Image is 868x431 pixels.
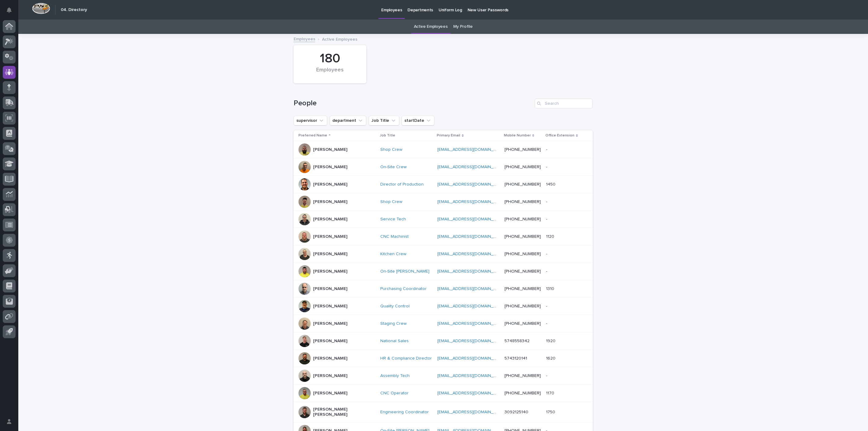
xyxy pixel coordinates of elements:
p: Preferred Name [298,132,327,139]
a: Active Employees [414,20,448,34]
a: Quality Control [380,304,410,309]
p: 1750 [546,408,556,415]
a: HR & Compliance Director [380,356,432,361]
p: [PERSON_NAME] [313,391,347,396]
div: Employees [304,67,356,80]
p: Active Employees [322,35,357,42]
tr: [PERSON_NAME]HR & Compliance Director [EMAIL_ADDRESS][DOMAIN_NAME] 574312014116201620 [294,350,593,367]
button: department [330,116,366,125]
a: 3092125140 [505,410,528,414]
a: [EMAIL_ADDRESS][DOMAIN_NAME] [437,252,506,256]
a: My Profile [453,20,473,34]
tr: [PERSON_NAME]Shop Crew [EMAIL_ADDRESS][DOMAIN_NAME] [PHONE_NUMBER]-- [294,193,593,211]
tr: [PERSON_NAME]Quality Control [EMAIL_ADDRESS][DOMAIN_NAME] [PHONE_NUMBER]-- [294,298,593,315]
p: [PERSON_NAME] [313,165,347,170]
a: Engineering Coordinator [380,410,429,415]
p: Office Extension [545,132,574,139]
a: 5748558342 [505,339,530,343]
a: On-Site [PERSON_NAME] [380,269,429,274]
a: Director of Production [380,182,424,187]
p: 1620 [546,355,557,361]
a: Service Tech [380,217,406,222]
img: Workspace Logo [32,3,50,14]
a: Shop Crew [380,147,402,152]
p: 1310 [546,285,555,292]
a: [EMAIL_ADDRESS][DOMAIN_NAME] [437,287,506,291]
a: Purchasing Coordinator [380,286,427,292]
a: [PHONE_NUMBER] [505,252,541,256]
a: [EMAIL_ADDRESS][DOMAIN_NAME] [437,321,506,326]
p: 1920 [546,337,557,344]
p: [PERSON_NAME] [313,199,347,205]
a: On-Site Crew [380,165,407,170]
a: Assembly Tech [380,373,410,378]
p: [PERSON_NAME] [313,217,347,222]
tr: [PERSON_NAME]Shop Crew [EMAIL_ADDRESS][DOMAIN_NAME] [PHONE_NUMBER]-- [294,141,593,158]
tr: [PERSON_NAME]Assembly Tech [EMAIL_ADDRESS][DOMAIN_NAME] [PHONE_NUMBER]-- [294,367,593,385]
p: - [546,320,548,326]
h1: People [294,99,532,108]
a: [PHONE_NUMBER] [505,304,541,308]
p: 1170 [546,389,555,396]
p: [PERSON_NAME] [313,356,347,361]
a: [PHONE_NUMBER] [505,165,541,169]
a: CNC Machinist [380,234,409,239]
tr: [PERSON_NAME]CNC Operator [EMAIL_ADDRESS][DOMAIN_NAME] [PHONE_NUMBER]11701170 [294,385,593,402]
a: [PHONE_NUMBER] [505,234,541,239]
a: [PHONE_NUMBER] [505,217,541,221]
tr: [PERSON_NAME]Service Tech [EMAIL_ADDRESS][DOMAIN_NAME] [PHONE_NUMBER]-- [294,211,593,228]
p: [PERSON_NAME] [PERSON_NAME] [313,407,374,417]
a: [PHONE_NUMBER] [505,287,541,291]
p: [PERSON_NAME] [313,269,347,274]
p: [PERSON_NAME] [313,373,347,378]
a: Employees [294,35,315,42]
p: [PERSON_NAME] [313,286,347,292]
p: - [546,215,548,222]
div: Notifications [8,7,16,17]
p: [PERSON_NAME] [313,339,347,344]
tr: [PERSON_NAME]CNC Machinist [EMAIL_ADDRESS][DOMAIN_NAME] [PHONE_NUMBER]11201120 [294,228,593,245]
a: [EMAIL_ADDRESS][DOMAIN_NAME] [437,356,506,360]
a: [PHONE_NUMBER] [505,182,541,187]
p: [PERSON_NAME] [313,252,347,257]
a: [PHONE_NUMBER] [505,200,541,204]
button: startDate [402,116,434,125]
tr: [PERSON_NAME]On-Site [PERSON_NAME] [EMAIL_ADDRESS][DOMAIN_NAME] [PHONE_NUMBER]-- [294,263,593,280]
a: Kitchen Crew [380,252,406,257]
a: [EMAIL_ADDRESS][DOMAIN_NAME] [437,182,506,187]
a: [PHONE_NUMBER] [505,321,541,326]
a: [EMAIL_ADDRESS][DOMAIN_NAME] [437,147,506,152]
tr: [PERSON_NAME]On-Site Crew [EMAIL_ADDRESS][DOMAIN_NAME] [PHONE_NUMBER]-- [294,158,593,176]
a: [EMAIL_ADDRESS][DOMAIN_NAME] [437,234,506,239]
button: Job Title [369,116,399,125]
p: Job Title [380,132,395,139]
p: [PERSON_NAME] [313,147,347,152]
tr: [PERSON_NAME]Director of Production [EMAIL_ADDRESS][DOMAIN_NAME] [PHONE_NUMBER]14501450 [294,176,593,193]
p: - [546,163,548,170]
a: [EMAIL_ADDRESS][DOMAIN_NAME] [437,269,506,273]
p: - [546,250,548,257]
tr: [PERSON_NAME]Staging Crew [EMAIL_ADDRESS][DOMAIN_NAME] [PHONE_NUMBER]-- [294,315,593,332]
p: - [546,198,548,205]
p: - [546,372,548,378]
button: supervisor [294,116,327,125]
p: [PERSON_NAME] [313,182,347,187]
tr: [PERSON_NAME] [PERSON_NAME]Engineering Coordinator [EMAIL_ADDRESS][DOMAIN_NAME] 309212514017501750 [294,402,593,422]
a: [EMAIL_ADDRESS][DOMAIN_NAME] [437,374,506,378]
a: Shop Crew [380,199,402,205]
p: Primary Email [437,132,460,139]
a: CNC Operator [380,391,409,396]
a: [PHONE_NUMBER] [505,147,541,152]
p: - [546,268,548,274]
h2: 04. Directory [61,7,87,13]
a: National Sales [380,339,409,344]
div: Search [535,99,593,108]
tr: [PERSON_NAME]Purchasing Coordinator [EMAIL_ADDRESS][DOMAIN_NAME] [PHONE_NUMBER]13101310 [294,280,593,298]
a: 5743120141 [505,356,527,360]
p: 1450 [546,181,557,187]
p: 1120 [546,233,555,239]
p: [PERSON_NAME] [313,321,347,326]
p: [PERSON_NAME] [313,234,347,239]
a: [PHONE_NUMBER] [505,391,541,395]
a: [PHONE_NUMBER] [505,374,541,378]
